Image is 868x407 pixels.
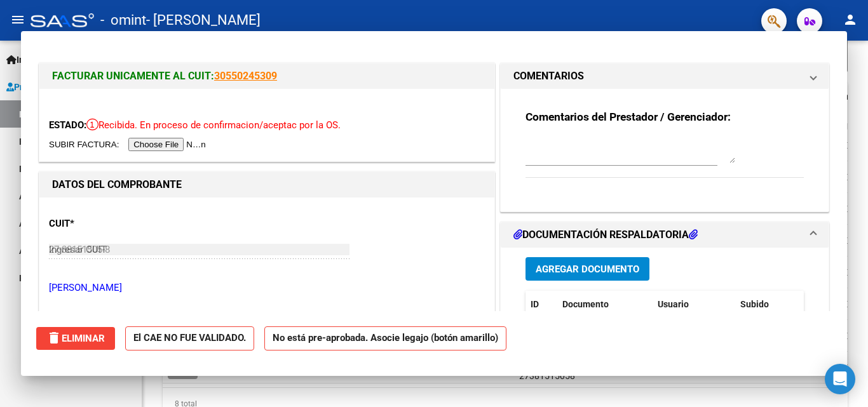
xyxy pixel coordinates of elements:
datatable-header-cell: Subido [735,291,799,318]
span: Documento [562,299,609,309]
p: [PERSON_NAME] [49,281,485,295]
mat-expansion-panel-header: COMENTARIOS [501,63,829,89]
button: Agregar Documento [526,257,649,281]
span: FACTURAR UNICAMENTE AL CUIT: [52,70,214,82]
strong: Comentarios del Prestador / Gerenciador: [526,110,731,123]
span: Eliminar [46,333,105,344]
span: Prestadores / Proveedores [6,80,122,94]
span: Agregar Documento [536,264,639,275]
div: COMENTARIOS [501,89,829,211]
p: CUIT [49,217,180,231]
datatable-header-cell: Acción [799,291,862,318]
span: Subido [740,299,769,309]
span: Inicio [6,53,39,67]
h1: COMENTARIOS [513,69,584,84]
span: Recibida. En proceso de confirmacion/aceptac por la OS. [86,119,341,131]
span: ID [531,299,539,309]
datatable-header-cell: Documento [557,291,653,318]
strong: DATOS DEL COMPROBANTE [52,178,182,190]
h1: DOCUMENTACIÓN RESPALDATORIA [513,227,698,243]
a: 30550245309 [214,70,277,82]
div: Open Intercom Messenger [825,364,855,394]
span: - omint [100,6,146,34]
mat-icon: delete [46,330,62,345]
mat-icon: menu [10,12,25,27]
mat-expansion-panel-header: DOCUMENTACIÓN RESPALDATORIA [501,222,829,248]
strong: El CAE NO FUE VALIDADO. [125,326,254,351]
button: Eliminar [36,327,115,350]
span: Usuario [658,299,689,309]
datatable-header-cell: ID [526,291,557,318]
span: ESTADO: [49,119,86,131]
datatable-header-cell: Usuario [653,291,735,318]
strong: No está pre-aprobada. Asocie legajo (botón amarillo) [264,326,506,351]
mat-icon: person [843,12,858,27]
span: - [PERSON_NAME] [146,6,261,34]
